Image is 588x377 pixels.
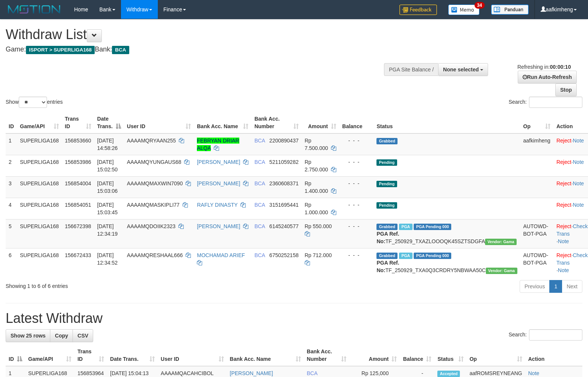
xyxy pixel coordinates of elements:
th: Date Trans.: activate to sort column ascending [107,345,158,366]
th: Bank Acc. Number: activate to sort column ascending [304,345,350,366]
h1: Latest Withdraw [6,311,582,326]
span: 156854004 [65,180,91,186]
span: Pending [376,202,397,209]
h4: Game: Bank: [6,46,384,53]
span: AAAAMQRESHAAL666 [127,252,183,258]
span: Refreshing in: [517,64,571,70]
th: Op: activate to sort column ascending [520,112,553,133]
span: [DATE] 12:34:19 [97,223,118,237]
td: TF_250929_TXA0Q3CRDRY5NBWAA50C [373,248,520,277]
td: 4 [6,198,17,219]
span: Rp 2.750.000 [305,159,328,173]
a: Previous [520,280,550,293]
td: AUTOWD-BOT-PGA [520,219,553,248]
td: 3 [6,176,17,198]
span: BCA [307,370,317,376]
span: BCA [254,138,265,144]
span: [DATE] 12:34:52 [97,252,118,266]
th: Date Trans.: activate to sort column descending [94,112,124,133]
span: BCA [254,180,265,186]
span: CSV [77,333,88,339]
span: AAAAMQYUNGAUS68 [127,159,181,165]
td: 2 [6,155,17,176]
span: Copy 6750252158 to clipboard [269,252,299,258]
span: [DATE] 14:58:26 [97,138,118,151]
a: Copy [50,329,73,342]
a: FEBRYAN DRIAR ALQA [197,138,239,151]
b: PGA Ref. No: [376,260,399,273]
span: [DATE] 15:02:50 [97,159,118,173]
a: Note [573,138,584,144]
span: Copy [55,333,68,339]
span: Copy 2360608371 to clipboard [269,180,299,186]
th: Op: activate to sort column ascending [467,345,525,366]
td: SUPERLIGA168 [17,198,62,219]
a: MOCHAMAD ARIEF [197,252,245,258]
span: BCA [254,202,265,208]
th: Game/API: activate to sort column ascending [17,112,62,133]
a: Reject [556,252,571,258]
td: 6 [6,248,17,277]
th: Bank Acc. Name: activate to sort column ascending [227,345,304,366]
th: Status [373,112,520,133]
span: Copy 3151695441 to clipboard [269,202,299,208]
td: SUPERLIGA168 [17,155,62,176]
span: Copy 2200890437 to clipboard [269,138,299,144]
a: Reject [556,138,571,144]
span: Rp 550.000 [305,223,332,229]
td: aafkimheng [520,133,553,155]
label: Search: [509,97,582,108]
span: Rp 1.000.000 [305,202,328,215]
a: RAFLY DINASTY [197,202,237,208]
a: Stop [555,83,577,96]
a: Note [558,238,569,244]
a: [PERSON_NAME] [197,223,240,229]
input: Search: [529,97,582,108]
th: ID: activate to sort column descending [6,345,25,366]
th: Amount: activate to sort column ascending [349,345,400,366]
a: Note [573,180,584,186]
th: Balance [339,112,374,133]
a: CSV [73,329,93,342]
div: - - - [342,251,371,259]
span: Grabbed [376,253,398,259]
span: [DATE] 15:03:06 [97,180,118,194]
span: Copy 6145240577 to clipboard [269,223,299,229]
span: Copy 5211059282 to clipboard [269,159,299,165]
span: AAAAMQRYAAN255 [127,138,176,144]
td: AUTOWD-BOT-PGA [520,248,553,277]
label: Show entries [6,97,63,108]
label: Search: [509,329,582,341]
td: TF_250929_TXAZLOOOQK45SZTSDGFA [373,219,520,248]
span: Marked by aafsoycanthlai [399,253,412,259]
td: 1 [6,133,17,155]
strong: 00:00:10 [550,64,571,70]
a: Reject [556,202,571,208]
a: Reject [556,223,571,229]
div: PGA Site Balance / [384,63,438,76]
img: Button%20Memo.svg [448,5,480,15]
th: Trans ID: activate to sort column ascending [62,112,94,133]
span: Grabbed [376,138,398,144]
th: Trans ID: activate to sort column ascending [74,345,107,366]
input: Search: [529,329,582,341]
a: Reject [556,159,571,165]
span: Accepted [437,371,460,377]
th: Bank Acc. Number: activate to sort column ascending [251,112,302,133]
a: Note [558,267,569,273]
span: [DATE] 15:03:45 [97,202,118,215]
div: - - - [342,201,371,209]
div: - - - [342,180,371,187]
span: Vendor URL: https://trx31.1velocity.biz [485,239,517,245]
img: MOTION_logo.png [6,4,63,15]
a: Note [573,159,584,165]
a: 1 [549,280,562,293]
span: ISPORT > SUPERLIGA168 [26,46,95,54]
span: 156853660 [65,138,91,144]
span: Pending [376,181,397,187]
span: Vendor URL: https://trx31.1velocity.biz [486,268,517,274]
a: Check Trans [556,252,588,266]
span: BCA [254,159,265,165]
span: AAAAMQMAXWIN7090 [127,180,183,186]
th: Action [525,345,582,366]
